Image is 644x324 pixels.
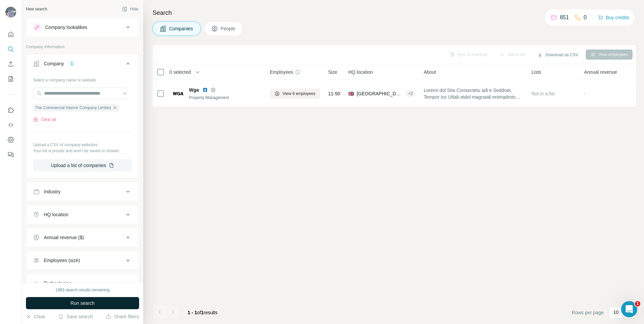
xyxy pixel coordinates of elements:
[572,309,604,316] span: Rows per page
[26,56,139,74] button: Company1
[5,7,16,18] img: Avatar
[35,105,111,111] span: The Commercial Interior Company Limited
[5,28,16,40] button: Quick start
[189,95,262,101] div: Property Management
[357,90,403,97] span: [GEOGRAPHIC_DATA], [GEOGRAPHIC_DATA], [GEOGRAPHIC_DATA]
[56,287,110,293] div: 1983 search results remaining
[153,8,636,18] h4: Search
[68,61,76,67] div: 1
[5,119,16,131] button: Use Surfe API
[584,69,617,75] span: Annual revenue
[584,13,587,22] p: 0
[635,301,640,306] span: 1
[169,25,194,32] span: Companies
[283,91,315,97] span: View 6 employees
[424,87,523,100] span: Loremi dol Sita Consectetu adi e Seddoei, Tempor inc Utlab etdol magnaali enimadmin veniamq nostr...
[106,313,139,320] button: Share filters
[169,69,191,75] span: 0 selected
[202,87,208,93] img: LinkedIn logo
[197,310,201,315] span: of
[5,149,16,161] button: Feedback
[26,252,139,268] button: Employees (size)
[5,104,16,116] button: Use Surfe on LinkedIn
[44,188,61,195] div: Industry
[26,229,139,246] button: Annual revenue ($)
[621,301,637,317] iframe: Intercom live chat
[201,310,204,315] span: 1
[5,134,16,146] button: Dashboard
[44,211,68,218] div: HQ location
[328,69,337,75] span: Size
[44,60,64,67] div: Company
[533,50,583,60] button: Download as CSV
[188,310,218,315] span: results
[5,58,16,70] button: Enrich CSV
[532,91,555,96] span: Not in a list
[33,142,132,148] p: Upload a CSV of company websites.
[328,90,340,97] span: 11-50
[532,69,541,75] span: Lists
[44,257,80,264] div: Employees (size)
[33,117,56,123] button: Clear all
[598,13,629,22] button: Buy credits
[348,90,354,97] span: 🇬🇧
[44,280,71,287] div: Technologies
[33,74,132,83] div: Select a company name or website
[26,206,139,223] button: HQ location
[26,6,47,12] div: New search
[33,159,132,171] button: Upload a list of companies
[26,297,139,309] button: Run search
[173,88,184,99] img: Logo of Wga
[5,43,16,55] button: Search
[26,184,139,200] button: Industry
[406,91,416,97] div: + 2
[188,310,197,315] span: 1 - 1
[348,69,373,75] span: HQ location
[26,275,139,291] button: Technologies
[221,25,236,32] span: People
[189,87,199,93] span: Wga
[584,91,586,96] span: -
[5,73,16,85] button: My lists
[26,19,139,35] button: Company lookalikes
[45,24,87,31] div: Company lookalikes
[33,148,132,154] p: Your list is private and won't be saved or shared.
[26,44,139,50] p: Company information
[560,13,569,22] p: 851
[424,69,436,75] span: About
[58,313,93,320] button: Save search
[117,4,143,14] button: Hide
[44,234,84,241] div: Annual revenue ($)
[613,309,619,316] p: 10
[70,300,95,306] span: Run search
[26,313,45,320] button: Clear
[270,69,293,75] span: Employees
[270,89,320,99] button: View 6 employees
